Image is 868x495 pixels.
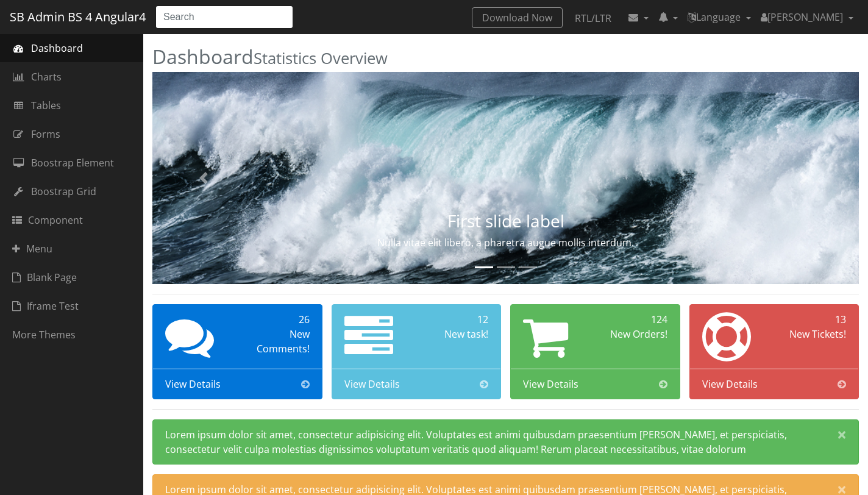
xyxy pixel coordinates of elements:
h2: Dashboard [152,46,859,67]
a: RTL/LTR [565,7,621,29]
button: Close [825,420,858,449]
div: 13 [778,312,846,327]
div: New Comments! [242,327,310,356]
span: × [838,426,846,443]
div: New Tickets! [778,327,846,341]
img: Random first slide [152,72,859,284]
div: Lorem ipsum dolor sit amet, consectetur adipisicing elit. Voluptates est animi quibusdam praesent... [152,419,859,465]
a: Language [683,5,756,29]
span: Menu [12,241,52,256]
div: New task! [421,327,488,341]
input: Search [155,5,293,29]
span: View Details [523,377,578,391]
a: [PERSON_NAME] [756,5,858,29]
div: New Orders! [600,327,667,341]
small: Statistics Overview [254,48,388,69]
h3: First slide label [258,212,753,230]
p: Nulla vitae elit libero, a pharetra augue mollis interdum. [258,235,753,250]
div: 26 [242,312,310,327]
span: View Details [344,377,400,391]
div: 12 [421,312,488,327]
a: SB Admin BS 4 Angular4 [10,5,146,29]
span: View Details [702,377,758,391]
a: Download Now [472,7,563,28]
span: View Details [165,377,221,391]
div: 124 [600,312,667,327]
